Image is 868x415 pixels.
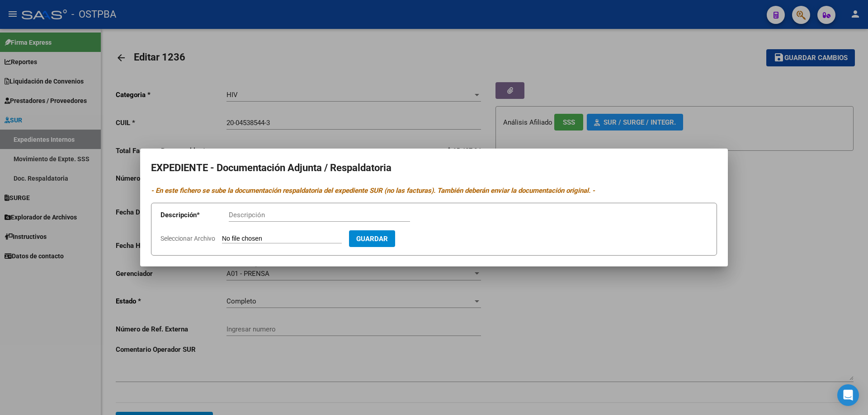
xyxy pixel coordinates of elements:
[160,210,229,220] p: Descripción
[356,235,388,243] span: Guardar
[349,230,395,247] button: Guardar
[837,384,859,406] div: Open Intercom Messenger
[160,235,215,242] span: Seleccionar Archivo
[151,187,595,195] i: - En este fichero se sube la documentación respaldatoria del expediente SUR (no las facturas). Ta...
[151,159,717,177] h2: EXPEDIENTE - Documentación Adjunta / Respaldatoria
